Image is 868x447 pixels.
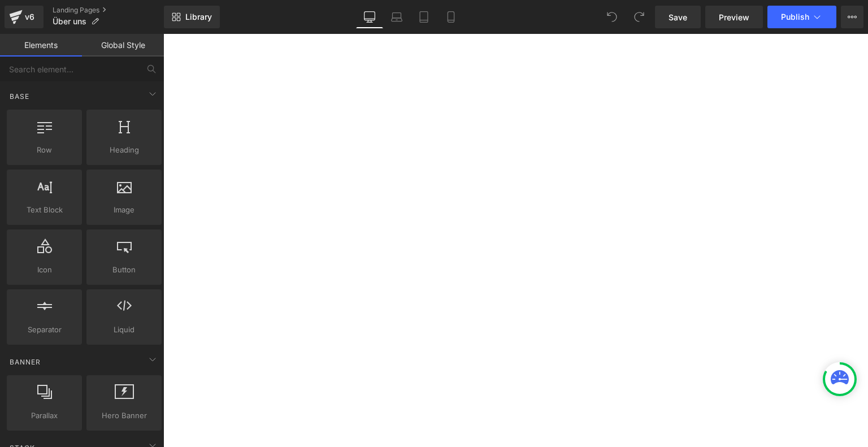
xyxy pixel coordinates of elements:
[437,6,465,28] a: Mobile
[10,324,79,336] span: Separator
[53,17,86,26] span: Über uns
[53,6,164,15] a: Landing Pages
[82,34,164,57] a: Global Style
[90,144,158,156] span: Heading
[5,6,44,28] a: v6
[23,10,37,24] div: v6
[90,264,158,276] span: Button
[705,6,763,28] a: Preview
[601,6,623,28] button: Undo
[90,324,158,336] span: Liquid
[841,6,863,28] button: More
[628,6,650,28] button: Redo
[719,11,749,23] span: Preview
[8,357,42,367] span: Banner
[90,410,158,422] span: Hero Banner
[185,12,212,22] span: Library
[767,6,836,28] button: Publish
[10,264,79,276] span: Icon
[356,6,383,28] a: Desktop
[781,12,809,21] span: Publish
[90,204,158,216] span: Image
[669,11,687,23] span: Save
[10,410,79,422] span: Parallax
[410,6,437,28] a: Tablet
[10,204,79,216] span: Text Block
[8,91,31,102] span: Base
[164,6,220,28] a: New Library
[383,6,410,28] a: Laptop
[10,144,79,156] span: Row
